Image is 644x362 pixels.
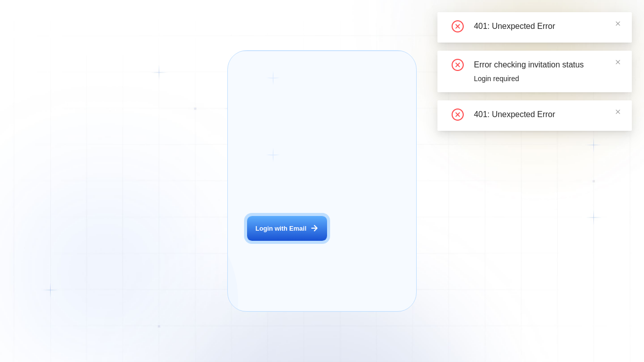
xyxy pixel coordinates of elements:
[452,108,464,121] span: close-circle
[474,59,620,71] div: Error checking invitation status
[615,109,621,115] span: close
[256,224,307,233] div: Login with Email
[615,59,621,65] span: close
[247,216,327,241] button: Login with Email
[474,20,620,32] div: 401: Unexpected Error
[452,59,464,71] span: close-circle
[474,108,620,121] div: 401: Unexpected Error
[615,21,621,26] span: close
[452,20,464,32] span: close-circle
[474,73,620,84] div: Login required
